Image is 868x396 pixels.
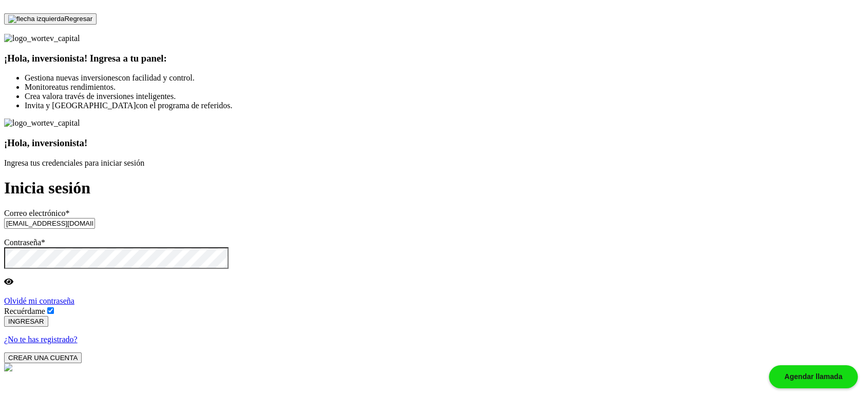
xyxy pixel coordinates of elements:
[25,73,118,82] span: Gestiona nuevas inversiones
[4,34,80,43] img: logo_wortev_capital
[4,14,97,23] a: flecha izquierdaRegresar
[25,101,864,110] li: con el programa de referidos.
[4,296,74,305] a: Olvidé mi contraseña
[4,159,864,168] p: Ingresa tus credenciales para iniciar sesión
[4,13,97,25] button: Regresar
[4,53,864,64] h3: ¡Hola, inversionista! Ingresa a tu panel:
[25,101,136,110] span: Invita y [GEOGRAPHIC_DATA]
[8,318,44,325] span: INGRESAR
[25,92,864,101] li: a través de inversiones inteligentes.
[25,92,59,101] span: Crea valor
[25,83,864,92] li: tus rendimientos.
[4,307,45,315] label: Recuérdame
[4,118,80,128] img: logo_wortev_capital
[4,363,12,371] img: logos_whatsapp-icon.242b2217.svg
[4,137,864,149] h3: ¡Hola, inversionista!
[4,209,70,217] label: Correo electrónico
[4,335,864,362] a: ¿No te has registrado?CREAR UNA CUENTA
[769,365,858,388] div: Agendar llamada
[4,238,45,247] label: Contraseña
[25,83,59,91] span: Monitorea
[47,307,54,314] input: Recuérdame
[4,179,864,197] h1: Inicia sesión
[25,73,864,83] li: con facilidad y control.
[4,316,48,327] button: INGRESAR
[8,15,64,23] img: flecha izquierda
[4,335,864,344] p: ¿No te has registrado?
[4,218,95,229] input: hola@wortev.capital
[4,352,82,363] button: CREAR UNA CUENTA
